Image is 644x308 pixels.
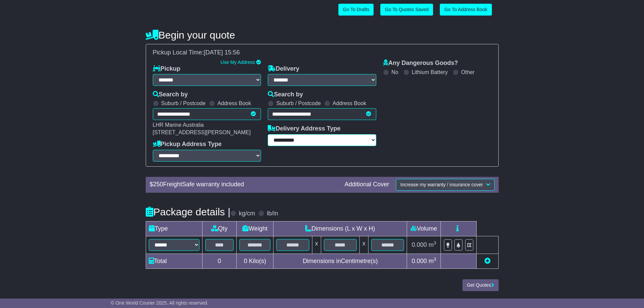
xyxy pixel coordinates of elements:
[412,69,448,75] label: Lithium Battery
[146,221,202,236] td: Type
[217,100,251,106] label: Address Book
[400,182,483,187] span: Increase my warranty / insurance cover
[244,258,247,264] span: 0
[396,179,494,191] button: Increase my warranty / insurance cover
[276,100,321,106] label: Suburb / Postcode
[434,257,436,262] sup: 3
[268,125,340,133] label: Delivery Address Type
[383,60,458,67] label: Any Dangerous Goods?
[153,141,222,148] label: Pickup Address Type
[440,4,492,16] a: Go To Address Book
[220,60,255,65] a: Use My Address
[360,236,368,254] td: x
[153,129,251,135] span: [STREET_ADDRESS][PERSON_NAME]
[429,241,436,248] span: m
[202,254,237,268] td: 0
[407,221,441,236] td: Volume
[153,91,188,98] label: Search by
[461,69,475,75] label: Other
[312,236,321,254] td: x
[237,254,273,268] td: Kilo(s)
[267,210,278,217] label: lb/in
[146,254,202,268] td: Total
[153,122,204,128] span: LHR Marine Australia
[412,241,427,248] span: 0.000
[111,300,209,306] span: © One World Courier 2025. All rights reserved.
[462,279,499,291] button: Get Quotes
[153,65,181,73] label: Pickup
[153,181,163,188] span: 250
[149,49,495,56] div: Pickup Local Time:
[273,221,407,236] td: Dimensions (L x W x H)
[338,4,374,16] a: Go To Drafts
[146,206,231,217] h4: Package details |
[204,49,240,56] span: [DATE] 15:56
[146,181,341,188] div: $ FreightSafe warranty included
[268,65,299,73] label: Delivery
[434,240,436,245] sup: 3
[412,258,427,264] span: 0.000
[268,91,303,98] label: Search by
[484,258,491,264] a: Add new item
[239,210,255,217] label: kg/cm
[202,221,237,236] td: Qty
[429,258,436,264] span: m
[341,181,392,188] div: Additional Cover
[380,4,433,16] a: Go To Quotes Saved
[391,69,398,75] label: No
[146,29,499,41] h4: Begin your quote
[273,254,407,268] td: Dimensions in Centimetre(s)
[237,221,273,236] td: Weight
[333,100,366,106] label: Address Book
[161,100,206,106] label: Suburb / Postcode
